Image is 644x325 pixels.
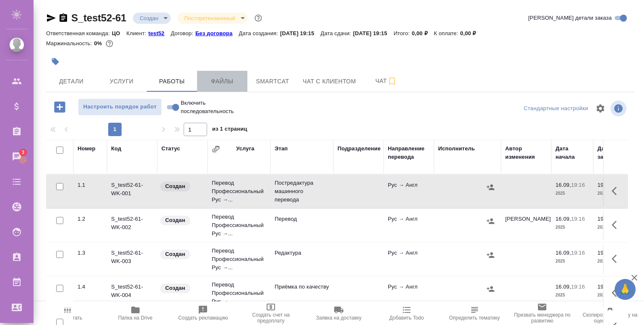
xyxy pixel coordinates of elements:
[51,76,91,87] span: Детали
[556,257,589,266] p: 2025
[556,189,589,198] p: 2025
[171,30,195,36] p: Договор:
[169,302,237,325] button: Создать рекламацию
[161,144,180,153] div: Статус
[159,283,203,294] div: Заказ еще не согласован с клиентом, искать исполнителей рано
[303,76,356,87] span: Чат с клиентом
[597,250,613,256] p: 19.09,
[178,315,228,321] span: Создать рекламацию
[556,223,589,232] p: 2025
[165,250,185,258] p: Создан
[148,29,171,36] a: test52
[571,284,585,290] p: 19:16
[112,30,127,36] p: ЦО
[202,76,242,87] span: Файлы
[127,30,148,36] p: Клиент:
[597,144,631,161] div: Дата завершения
[118,315,153,321] span: Папка на Drive
[280,30,321,36] p: [DATE] 19:15
[71,12,126,23] a: S_test52-61
[78,283,103,291] div: 1.4
[610,101,628,116] span: Посмотреть информацию
[590,98,610,119] span: Настроить таблицу
[597,223,631,232] p: 2025
[607,249,627,269] button: Здесь прячутся важные кнопки
[275,249,329,257] p: Редактура
[597,189,631,198] p: 2025
[159,249,203,260] div: Заказ еще не согласован с клиентом, искать исполнителей рано
[208,242,270,276] td: Перевод Профессиональный Рус →...
[581,312,639,324] span: Скопировать ссылку на оценку заказа
[338,144,381,153] div: Подразделение
[46,13,56,23] button: Скопировать ссылку для ЯМессенджера
[78,181,103,189] div: 1.1
[571,182,585,188] p: 19:16
[484,215,497,227] button: Назначить
[78,98,162,116] button: Настроить порядок работ
[242,312,300,324] span: Создать счет на предоплату
[275,144,288,153] div: Этап
[556,250,571,256] p: 16.09,
[137,15,161,22] button: Создан
[321,30,353,36] p: Дата сдачи:
[556,216,571,222] p: 16.09,
[208,175,270,208] td: Перевод Профессиональный Рус →...
[165,216,185,224] p: Создан
[484,181,497,193] button: Назначить
[46,52,65,71] button: Добавить тэг
[2,146,31,167] a: 3
[46,40,94,46] p: Маржинальность:
[78,249,103,257] div: 1.3
[101,302,169,325] button: Папка на Drive
[576,302,644,325] button: Скопировать ссылку на оценку заказа
[449,315,500,321] span: Определить тематику
[607,283,627,303] button: Здесь прячутся важные кнопки
[556,182,571,188] p: 16.09,
[394,30,412,36] p: Итого:
[58,13,68,23] button: Скопировать ссылку
[133,13,171,24] div: Создан
[275,283,329,291] p: Приёмка по качеству
[366,76,406,86] span: Чат
[618,281,632,298] span: 🙏
[107,211,157,240] td: S_test52-61-WK-002
[208,276,270,310] td: Перевод Профессиональный Рус →...
[107,279,157,308] td: S_test52-61-WK-004
[508,302,576,325] button: Призвать менеджера по развитию
[212,145,220,153] button: Сгруппировать
[212,124,247,136] span: из 1 страниц
[505,144,547,161] div: Автор изменения
[165,182,185,191] p: Создан
[182,15,238,22] button: Постпретензионный
[434,30,460,36] p: К оплате:
[597,257,631,266] p: 2025
[438,144,475,153] div: Исполнитель
[597,182,613,188] p: 19.09,
[94,40,104,46] p: 0%
[107,245,157,274] td: S_test52-61-WK-003
[556,284,571,290] p: 16.09,
[484,249,497,261] button: Назначить
[165,284,185,292] p: Создан
[615,279,636,300] button: 🙏
[316,315,361,321] span: Заявка на доставку
[78,144,96,153] div: Номер
[484,283,497,295] button: Назначить
[441,302,509,325] button: Определить тематику
[236,144,254,153] div: Услуга
[522,102,590,115] div: split button
[528,14,612,22] span: [PERSON_NAME] детали заказа
[387,76,397,86] svg: Подписаться
[597,284,613,290] p: 19.09,
[607,181,627,201] button: Здесь прячутся важные кнопки
[78,215,103,223] div: 1.2
[252,76,293,87] span: Smartcat
[373,302,441,325] button: Добавить Todo
[111,144,121,153] div: Код
[177,13,248,24] div: Создан
[104,38,115,49] button: 0.00 RUB;
[83,102,157,112] span: Настроить порядок работ
[513,312,571,324] span: Призвать менеджера по развитию
[556,144,589,161] div: Дата начала
[305,302,373,325] button: Заявка на доставку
